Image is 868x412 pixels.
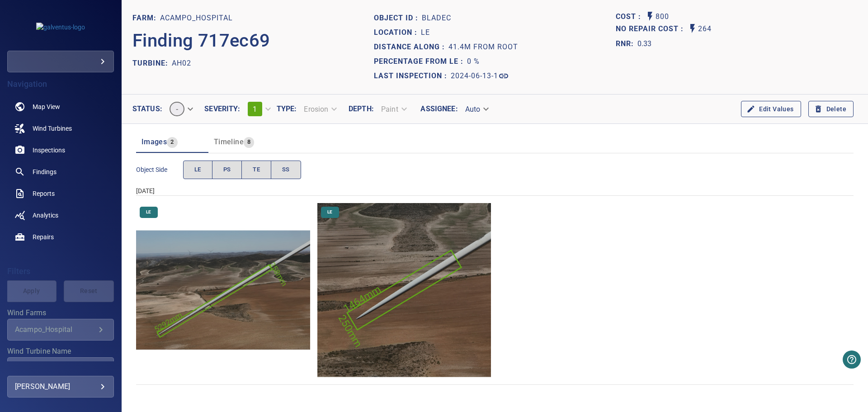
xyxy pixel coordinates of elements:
p: Percentage from LE : [374,56,467,67]
a: reports noActive [7,183,114,204]
span: Object Side [136,165,183,174]
a: repairs noActive [7,226,114,248]
span: Wind Turbines [33,124,72,133]
p: 2024-06-13-1 [451,71,498,81]
label: Assignee : [420,105,458,113]
p: bladeC [422,13,451,24]
a: inspections noActive [7,139,114,161]
p: Finding 717ec69 [132,27,270,54]
button: LE [183,161,212,179]
h4: Navigation [7,80,114,89]
h1: No Repair Cost : [616,25,687,33]
div: Erosion [297,101,343,117]
div: Wind Farms [7,319,114,341]
p: 800 [656,11,669,23]
span: LE [194,165,201,175]
button: SS [271,161,301,179]
div: galventus [7,51,114,72]
h1: RNR: [616,38,637,49]
span: The ratio of the additional incurred cost of repair in 1 year and the cost of repairing today. Fi... [616,37,652,51]
button: Delete [808,101,854,118]
a: 2024-06-13-1 [451,71,509,81]
span: LE [322,209,338,215]
span: Inspections [33,146,65,155]
label: Wind Farms [7,309,114,317]
span: 2 [167,137,177,147]
p: TURBINE: [132,58,172,69]
p: AH02 [172,58,191,69]
a: analytics noActive [7,204,114,226]
p: LE [421,27,430,38]
button: PS [212,161,242,179]
div: Wind Turbine Name [7,357,114,379]
span: Findings [33,167,57,176]
svg: Auto No Repair Cost [687,23,698,34]
span: Projected additional costs incurred by waiting 1 year to repair. This is a function of possible i... [616,23,687,35]
p: 0 % [467,56,480,67]
span: Analytics [33,211,58,220]
label: Type : [277,105,297,113]
div: Auto [458,101,495,117]
span: The base labour and equipment costs to repair the finding. Does not include the loss of productio... [616,11,645,23]
span: TE [253,165,260,175]
div: objectSide [183,161,301,179]
label: Severity : [204,105,240,113]
a: findings noActive [7,161,114,183]
div: [PERSON_NAME] [15,379,106,394]
h1: Cost : [616,13,645,21]
img: Acampo_Hospital/AH02/2024-06-13-1/2024-06-13-1/image116wp126.jpg [317,203,491,377]
label: Wind Turbine Name [7,348,114,355]
button: TE [241,161,271,179]
span: LE [141,209,156,215]
span: SS [282,165,290,175]
div: [DATE] [136,186,854,195]
p: Object ID : [374,13,422,24]
a: map noActive [7,96,114,118]
span: Reports [33,189,55,198]
p: FARM: [132,13,160,24]
p: Last Inspection : [374,71,451,81]
a: windturbines noActive [7,118,114,139]
span: - [170,105,184,114]
span: Repairs [33,232,54,242]
div: 1 [241,98,277,120]
label: Depth : [349,105,374,113]
button: Edit Values [741,101,801,118]
div: Paint [374,101,413,117]
h4: Filters [7,267,114,276]
span: 8 [244,137,254,147]
span: Map View [33,102,60,111]
p: 0.33 [637,38,652,49]
p: Acampo_Hospital [160,13,233,24]
img: galventus-logo [36,23,85,32]
div: - [162,98,199,120]
svg: Auto Cost [645,11,656,22]
p: Location : [374,27,421,38]
p: 41.4m from root [448,42,518,52]
span: 1 [253,105,257,114]
span: Images [142,137,167,146]
p: 264 [698,23,712,35]
span: PS [223,165,231,175]
div: Acampo_Hospital [15,325,95,334]
p: Distance along : [374,42,448,52]
label: Status : [132,105,162,113]
span: Timeline [214,137,244,146]
img: Acampo_Hospital/AH02/2024-06-13-1/2024-06-13-1/image115wp125.jpg [136,203,310,377]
